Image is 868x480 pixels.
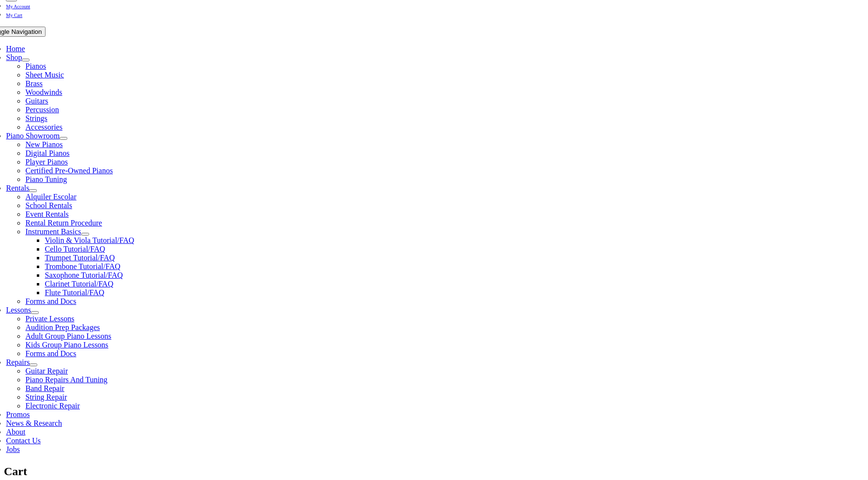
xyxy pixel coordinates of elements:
a: Adult Group Piano Lessons [25,332,111,340]
a: Contact Us [6,436,41,445]
a: Instrument Basics [25,227,81,236]
a: Accessories [25,123,62,131]
a: Repairs [6,358,30,366]
a: Clarinet Tutorial/FAQ [45,280,113,288]
a: Flute Tutorial/FAQ [45,288,104,297]
a: Guitar Repair [25,367,68,375]
a: Player Pianos [25,158,68,166]
a: About [6,428,25,436]
button: Open submenu of Rentals [29,189,37,192]
a: Piano Repairs And Tuning [25,375,107,384]
a: Certified Pre-Owned Pianos [25,166,112,175]
a: Guitars [25,97,48,105]
a: Trombone Tutorial/FAQ [45,262,120,270]
a: Violin & Viola Tutorial/FAQ [45,236,134,244]
span: Alquiler Escolar [25,193,76,201]
a: Digital Pianos [25,149,69,157]
a: Pianos [25,62,46,70]
a: Cello Tutorial/FAQ [45,245,105,253]
a: Rental Return Procedure [25,219,102,227]
a: Sheet Music [25,71,64,79]
a: Woodwinds [25,88,62,96]
a: New Pianos [25,140,62,149]
button: Open submenu of Lessons [31,311,39,314]
a: String Repair [25,393,67,401]
a: Shop [6,53,22,61]
a: Brass [25,79,43,88]
a: School Rentals [25,201,72,210]
a: Kids Group Piano Lessons [25,341,108,349]
a: Jobs [6,445,19,453]
a: Promos [6,410,30,419]
span: Band Repair [25,384,64,392]
a: Electronic Repair [25,402,79,410]
a: My Account [6,1,30,10]
a: Piano Showroom [6,132,60,140]
a: Trumpet Tutorial/FAQ [45,254,114,262]
a: Event Rentals [25,210,68,218]
button: Open submenu of Piano Showroom [60,137,67,140]
span: Private Lessons [25,315,74,323]
a: Percussion [25,105,59,114]
h1: Cart [4,464,864,480]
button: Open submenu of Instrument Basics [81,233,89,236]
button: Open submenu of Repairs [30,363,37,366]
a: Lessons [6,306,31,314]
a: Strings [25,114,47,122]
a: Forms and Docs [25,297,76,305]
a: Home [6,45,25,53]
section: Page Title Bar [4,464,864,480]
a: Saxophone Tutorial/FAQ [45,271,123,279]
a: Audition Prep Packages [25,323,100,331]
a: Piano Tuning [25,175,67,183]
span: My Cart [6,13,22,18]
a: My Cart [6,10,22,18]
a: Rentals [6,184,29,192]
span: My Account [6,4,30,9]
a: Forms and Docs [25,349,76,358]
a: News & Research [6,419,62,427]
